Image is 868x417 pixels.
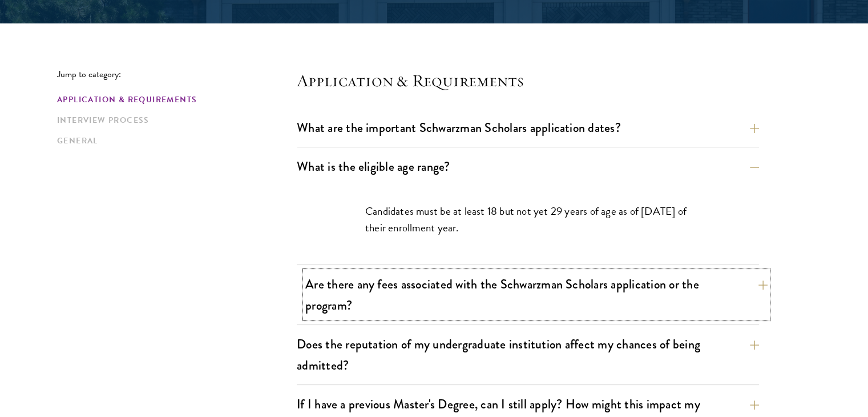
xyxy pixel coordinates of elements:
p: Candidates must be at least 18 but not yet 29 years of age as of [DATE] of their enrollment year. [365,203,691,236]
button: What is the eligible age range? [297,154,759,179]
a: Interview Process [57,114,290,126]
button: Does the reputation of my undergraduate institution affect my chances of being admitted? [297,331,759,378]
p: Jump to category: [57,69,297,79]
button: Are there any fees associated with the Schwarzman Scholars application or the program? [305,271,768,318]
a: General [57,135,290,147]
h4: Application & Requirements [297,69,759,92]
button: What are the important Schwarzman Scholars application dates? [297,115,759,141]
a: Application & Requirements [57,94,290,106]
